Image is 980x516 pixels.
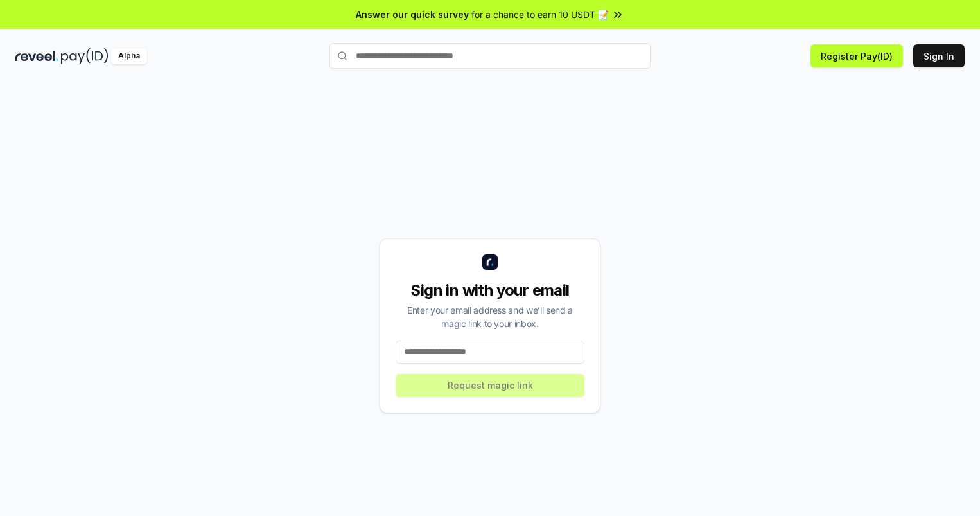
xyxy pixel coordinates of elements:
img: logo_small [482,254,498,270]
div: Alpha [111,48,147,64]
img: reveel_dark [15,48,58,64]
button: Register Pay(ID) [810,44,903,67]
div: Sign in with your email [396,280,584,301]
span: Answer our quick survey [356,8,469,21]
span: for a chance to earn 10 USDT 📝 [471,8,609,21]
div: Enter your email address and we’ll send a magic link to your inbox. [396,303,584,330]
button: Sign In [913,44,965,67]
img: pay_id [61,48,109,64]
